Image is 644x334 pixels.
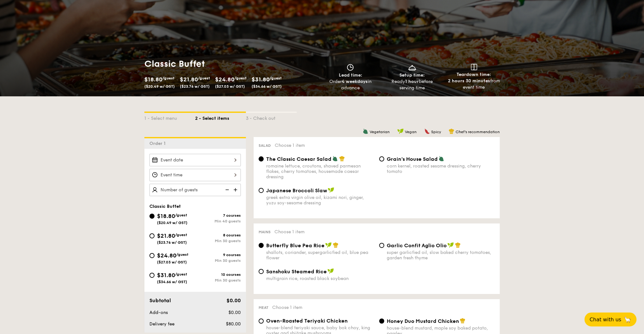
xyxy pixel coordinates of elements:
[149,169,241,181] input: Event time
[447,242,454,248] img: icon-vegan.f8ff3823.svg
[144,58,319,70] h1: Classic Buffet
[431,130,441,134] span: Spicy
[195,239,241,243] div: Min 30 guests
[270,76,282,80] span: /guest
[333,242,338,248] img: icon-chef-hat.a58ddaea.svg
[370,130,390,134] span: Vegetarian
[274,229,305,235] span: Choose 1 item
[195,233,241,237] div: 8 courses
[175,213,187,217] span: /guest
[397,128,404,134] img: icon-vegan.f8ff3823.svg
[266,242,325,249] span: Butterfly Blue Pea Rice
[345,64,355,71] img: icon-clock.2db775ea.svg
[195,213,241,218] div: 7 courses
[222,184,231,196] img: icon-reduce.1d2dbef1.svg
[328,187,334,193] img: icon-vegan.f8ff3823.svg
[325,242,332,248] img: icon-vegan.f8ff3823.svg
[405,130,417,134] span: Vegan
[149,297,171,303] span: Subtotal
[379,243,384,248] input: Garlic Confit Aglio Oliosuper garlicfied oil, slow baked cherry tomatoes, garden fresh thyme
[149,310,168,315] span: Add-ons
[176,252,188,257] span: /guest
[157,260,187,264] span: ($27.03 w/ GST)
[144,113,195,122] div: 1 - Select menu
[226,321,241,327] span: $80.00
[259,143,271,148] span: Salad
[449,128,454,134] img: icon-chef-hat.a58ddaea.svg
[266,195,374,206] div: greek extra virgin olive oil, kizami nori, ginger, yuzu soy-sesame dressing
[157,252,176,259] span: $24.80
[266,318,348,324] span: Oven-Roasted Teriyaki Chicken
[387,318,459,324] span: Honey Duo Mustard Chicken
[149,273,154,278] input: $31.80/guest($34.66 w/ GST)10 coursesMin 30 guests
[144,76,162,83] span: $18.80
[363,128,368,134] img: icon-vegetarian.fe4039eb.svg
[387,250,495,261] div: super garlicfied oil, slow baked cherry tomatoes, garden fresh thyme
[195,253,241,257] div: 9 courses
[272,305,302,310] span: Choose 1 item
[228,310,241,315] span: $0.00
[234,76,246,80] span: /guest
[157,280,187,284] span: ($34.66 w/ GST)
[387,163,495,174] div: corn kernel, roasted sesame dressing, cherry tomato
[149,233,154,238] input: $21.80/guest($23.76 w/ GST)8 coursesMin 30 guests
[457,72,491,77] span: Teardown time:
[215,84,245,89] span: ($27.03 w/ GST)
[180,76,198,83] span: $21.80
[456,130,500,134] span: Chef's recommendation
[445,78,502,91] div: from event time
[180,84,210,89] span: ($23.76 w/ GST)
[342,79,368,84] strong: 4 weekdays
[266,276,374,281] div: multigrain rice, roasted black soybean
[266,163,374,180] div: romaine lettuce, croutons, shaved parmesan flakes, cherry tomatoes, housemade caesar dressing
[149,214,154,219] input: $18.80/guest($20.49 w/ GST)7 coursesMin 40 guests
[405,79,419,84] strong: 1 hour
[198,76,210,80] span: /guest
[438,156,444,161] img: icon-vegetarian.fe4039eb.svg
[407,64,417,71] img: icon-dish.430c3a2e.svg
[589,317,621,323] span: Chat with us
[149,253,154,258] input: $24.80/guest($27.03 w/ GST)9 coursesMin 30 guests
[455,242,461,248] img: icon-chef-hat.a58ddaea.svg
[460,318,465,324] img: icon-chef-hat.a58ddaea.svg
[384,78,441,91] div: Ready before serving time
[246,113,297,122] div: 3 - Check out
[157,240,187,245] span: ($23.76 w/ GST)
[471,64,477,70] img: icon-teardown.65201eee.svg
[259,305,268,310] span: Meat
[379,156,384,161] input: Grain's House Saladcorn kernel, roasted sesame dressing, cherry tomato
[175,233,187,237] span: /guest
[144,84,175,89] span: ($20.49 w/ GST)
[387,156,438,162] span: Grain's House Salad
[584,312,636,326] button: Chat with us🦙
[332,156,338,161] img: icon-vegetarian.fe4039eb.svg
[157,232,175,239] span: $21.80
[149,141,168,146] span: Order 1
[195,113,246,122] div: 2 - Select items
[259,269,264,274] input: Sanshoku Steamed Ricemultigrain rice, roasted black soybean
[322,78,379,91] div: Order in advance
[195,272,241,277] div: 10 courses
[231,184,241,196] img: icon-add.58712e84.svg
[157,221,187,225] span: ($20.49 w/ GST)
[275,143,305,148] span: Choose 1 item
[157,213,175,220] span: $18.80
[266,187,327,194] span: Japanese Broccoli Slaw
[259,243,264,248] input: Butterfly Blue Pea Riceshallots, coriander, supergarlicfied oil, blue pea flower
[266,156,332,162] span: The Classic Caesar Salad
[162,76,174,80] span: /guest
[195,258,241,263] div: Min 30 guests
[259,230,271,234] span: Mains
[195,219,241,223] div: Min 40 guests
[448,78,490,84] strong: 2 hours 30 minutes
[259,318,264,324] input: Oven-Roasted Teriyaki Chickenhouse-blend teriyaki sauce, baby bok choy, king oyster and shiitake ...
[399,72,425,78] span: Setup time:
[149,154,241,166] input: Event date
[338,72,362,78] span: Lead time:
[327,268,334,274] img: icon-vegan.f8ff3823.svg
[379,318,384,324] input: Honey Duo Mustard Chickenhouse-blend mustard, maple soy baked potato, parsley
[149,184,241,196] input: Number of guests
[227,297,241,303] span: $0.00
[259,156,264,161] input: The Classic Caesar Saladromaine lettuce, croutons, shaved parmesan flakes, cherry tomatoes, house...
[149,204,181,209] span: Classic Buffet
